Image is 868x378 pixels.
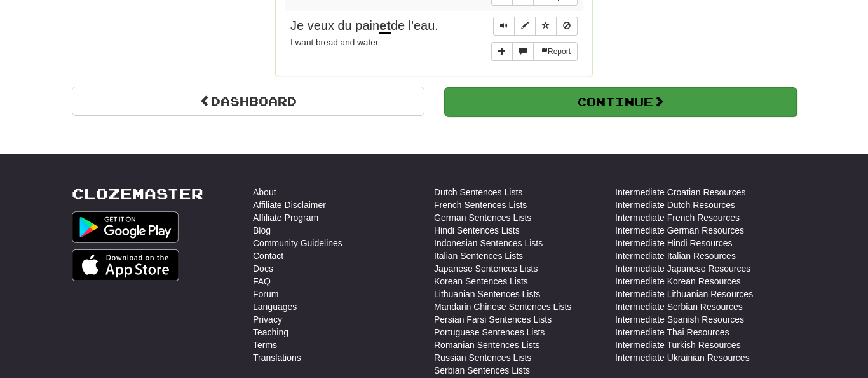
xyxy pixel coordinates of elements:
img: Get it on Google Play [72,211,179,243]
a: Lithuanian Sentences Lists [434,288,540,300]
a: Affiliate Program [253,211,318,224]
a: Intermediate French Resources [615,211,740,224]
a: Docs [253,262,273,275]
a: Intermediate Hindi Resources [615,237,732,249]
a: Privacy [253,313,282,326]
a: Intermediate Lithuanian Resources [615,288,753,300]
a: Hindi Sentences Lists [434,224,520,237]
a: Portuguese Sentences Lists [434,326,545,339]
button: Play sentence audio [493,17,515,36]
button: Edit sentence [514,17,536,36]
a: About [253,186,276,199]
button: Toggle favorite [535,17,557,36]
div: Sentence controls [493,17,578,36]
a: Intermediate Ukrainian Resources [615,351,750,364]
a: Clozemaster [72,186,203,202]
a: Intermediate Serbian Resources [615,300,743,313]
a: Affiliate Disclaimer [253,199,326,211]
button: Report [533,42,578,61]
a: Blog [253,224,271,237]
a: Forum [253,288,278,300]
a: Intermediate Thai Resources [615,326,729,339]
a: Community Guidelines [253,237,342,249]
small: I want bread and water. [290,38,380,47]
a: Translations [253,351,301,364]
a: Languages [253,300,297,313]
a: Korean Sentences Lists [434,275,528,288]
a: Italian Sentences Lists [434,249,523,262]
a: Intermediate Croatian Resources [615,186,745,199]
button: Toggle ignore [556,17,578,36]
a: Teaching [253,326,288,339]
a: Terms [253,339,277,351]
button: Add sentence to collection [491,42,513,61]
span: Je veux du pain de l'eau. [290,18,438,34]
a: Japanese Sentences Lists [434,262,538,275]
a: Serbian Sentences Lists [434,364,530,377]
a: Intermediate Korean Resources [615,275,741,288]
a: Russian Sentences Lists [434,351,531,364]
a: Contact [253,249,283,262]
a: FAQ [253,275,271,288]
img: Get it on App Store [72,249,179,281]
a: Persian Farsi Sentences Lists [434,313,552,326]
u: et [379,18,391,34]
a: Dashboard [72,87,424,116]
a: Indonesian Sentences Lists [434,237,543,249]
a: Intermediate Italian Resources [615,249,736,262]
a: Intermediate Japanese Resources [615,262,750,275]
a: Romanian Sentences Lists [434,339,540,351]
button: Continue [444,87,797,116]
a: Intermediate Dutch Resources [615,199,735,211]
a: Intermediate Spanish Resources [615,313,744,326]
a: French Sentences Lists [434,199,527,211]
div: More sentence controls [491,42,578,61]
a: Mandarin Chinese Sentences Lists [434,300,571,313]
a: Intermediate Turkish Resources [615,339,741,351]
a: German Sentences Lists [434,211,531,224]
a: Dutch Sentences Lists [434,186,522,199]
a: Intermediate German Resources [615,224,744,237]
